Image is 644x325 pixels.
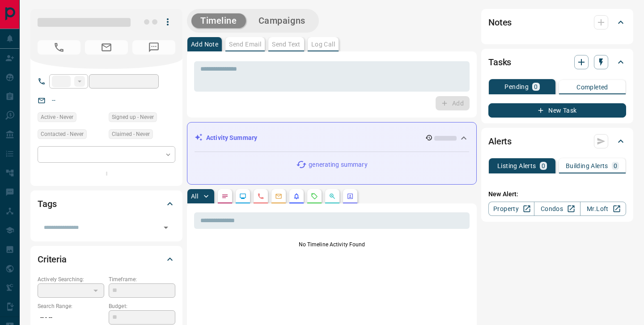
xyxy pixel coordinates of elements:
p: Timeframe: [109,275,175,283]
p: 0 [534,84,538,90]
div: Tasks [488,51,626,73]
h2: Tags [38,197,56,211]
p: -- - -- [38,310,104,325]
span: Contacted - Never [41,130,84,139]
div: Criteria [38,249,175,270]
p: 0 [542,163,545,169]
svg: Notes [221,193,229,200]
svg: Calls [257,193,264,200]
p: Completed [576,84,608,90]
p: No Timeline Activity Found [194,241,470,249]
p: Actively Searching: [38,275,104,283]
p: Add Note [191,41,218,47]
button: Open [160,221,172,234]
button: New Task [488,103,626,118]
a: Condos [534,202,580,216]
svg: Opportunities [329,193,336,200]
svg: Agent Actions [347,193,354,200]
span: No Number [132,40,175,55]
p: Activity Summary [206,133,257,143]
p: Pending [504,84,529,90]
p: Listing Alerts [497,163,536,169]
p: 0 [614,163,617,169]
p: All [191,193,198,199]
svg: Lead Browsing Activity [239,193,246,200]
span: No Email [85,40,128,55]
button: Timeline [191,13,246,28]
svg: Emails [275,193,282,200]
h2: Criteria [38,252,67,266]
div: Alerts [488,131,626,152]
h2: Tasks [488,55,511,69]
span: Active - Never [41,113,73,122]
div: Activity Summary [195,130,469,146]
p: New Alert: [488,190,626,199]
h2: Alerts [488,134,512,148]
p: Search Range: [38,302,104,310]
svg: Listing Alerts [293,193,300,200]
span: No Number [38,40,80,55]
div: Tags [38,193,175,215]
span: Signed up - Never [112,113,154,122]
div: Notes [488,12,626,33]
p: generating summary [309,160,367,169]
a: Mr.Loft [580,202,626,216]
span: Claimed - Never [112,130,150,139]
a: -- [52,97,55,104]
p: Budget: [109,302,175,310]
button: Campaigns [250,13,314,28]
a: Property [488,202,534,216]
svg: Requests [311,193,318,200]
h2: Notes [488,15,512,30]
p: Building Alerts [566,163,608,169]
